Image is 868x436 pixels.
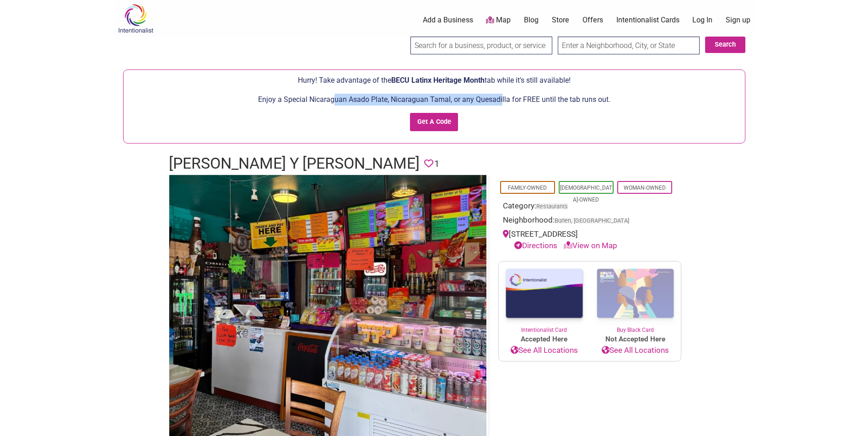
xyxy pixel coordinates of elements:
[503,200,677,214] div: Category:
[590,261,681,335] a: Buy Black Card
[692,15,712,25] a: Log In
[410,37,552,54] input: Search for a business, product, or service
[391,76,485,85] span: BECU Latinx Heritage Month
[410,113,458,132] input: Get A Code
[499,334,590,345] span: Accepted Here
[514,241,557,250] a: Directions
[590,334,681,345] span: Not Accepted Here
[536,203,568,210] a: Restaurants
[114,4,157,33] img: Intentionalist
[424,157,433,171] span: You must be logged in to save favorites.
[624,185,666,191] a: Woman-Owned
[169,153,420,175] h1: [PERSON_NAME] y [PERSON_NAME]
[726,15,750,25] a: Sign up
[560,185,612,203] a: [DEMOGRAPHIC_DATA]-Owned
[590,345,681,356] a: See All Locations
[503,229,677,252] div: [STREET_ADDRESS]
[423,15,473,25] a: Add a Business
[486,15,511,26] a: Map
[552,15,569,25] a: Store
[524,15,539,25] a: Blog
[508,185,547,191] a: Family-Owned
[499,345,590,356] a: See All Locations
[582,15,603,25] a: Offers
[128,94,740,106] p: Enjoy a Special Nicaraguan Asado Plate, Nicaraguan Tamal, or any Quesadilla for FREE until the ta...
[616,15,679,25] a: Intentionalist Cards
[590,261,681,326] img: Buy Black Card
[499,261,590,326] img: Intentionalist Card
[128,74,740,86] p: Hurry! Take advantage of the tab while it's still available!
[705,37,745,53] button: Search
[558,37,700,54] input: Enter a Neighborhood, City, or State
[499,261,590,334] a: Intentionalist Card
[434,157,439,171] span: 1
[564,241,617,250] a: View on Map
[555,218,629,224] span: Burien, [GEOGRAPHIC_DATA]
[503,214,677,229] div: Neighborhood:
